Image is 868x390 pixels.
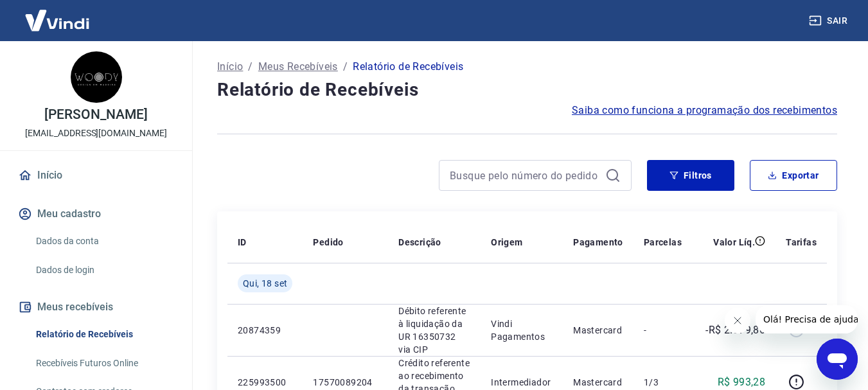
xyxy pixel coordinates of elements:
[806,9,853,33] button: Sair
[31,228,177,254] a: Dados da conta
[491,236,522,249] p: Origem
[8,9,108,19] span: Olá! Precisa de ajuda?
[243,277,287,290] span: Qui, 18 set
[573,236,623,249] p: Pagamento
[756,305,858,333] iframe: Mensagem da empresa
[217,59,243,75] a: Início
[25,127,167,140] p: [EMAIL_ADDRESS][DOMAIN_NAME]
[705,323,765,338] p: -R$ 2.979,86
[817,339,858,380] iframe: Botão para abrir a janela de mensagens
[15,293,177,321] button: Meus recebíveis
[647,160,734,191] button: Filtros
[238,376,292,389] p: 225993500
[750,160,837,191] button: Exportar
[15,200,177,228] button: Meu cadastro
[644,236,682,249] p: Parcelas
[573,376,623,389] p: Mastercard
[238,324,292,337] p: 20874359
[718,375,766,390] p: R$ 993,28
[713,236,755,249] p: Valor Líq.
[450,166,600,185] input: Busque pelo número do pedido
[573,324,623,337] p: Mastercard
[15,161,177,190] a: Início
[31,350,177,377] a: Recebíveis Futuros Online
[313,236,343,249] p: Pedido
[572,103,837,118] a: Saiba como funciona a programação dos recebimentos
[725,308,750,333] iframe: Fechar mensagem
[238,236,247,249] p: ID
[786,236,817,249] p: Tarifas
[217,77,837,103] h4: Relatório de Recebíveis
[248,59,252,75] p: /
[15,1,99,40] img: Vindi
[398,236,441,249] p: Descrição
[31,257,177,283] a: Dados de login
[313,376,378,389] p: 17570089204
[258,59,338,75] a: Meus Recebíveis
[644,324,682,337] p: -
[398,305,470,356] p: Débito referente à liquidação da UR 16350732 via CIP
[491,376,553,389] p: Intermediador
[71,51,122,103] img: c588828e-3ff8-4460-8c5a-9feca1e3e426.jpeg
[31,321,177,348] a: Relatório de Recebíveis
[644,376,682,389] p: 1/3
[343,59,348,75] p: /
[44,108,147,121] p: [PERSON_NAME]
[491,317,553,343] p: Vindi Pagamentos
[353,59,463,75] p: Relatório de Recebíveis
